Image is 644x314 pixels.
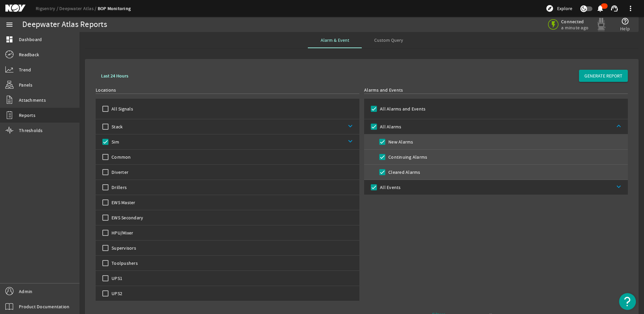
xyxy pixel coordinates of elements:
button: Explore [543,3,575,14]
label: All Alarms [379,123,401,130]
button: GENERATE REPORT [579,70,628,82]
label: HPU/Mixer [110,229,133,236]
b: Last 24 Hours [101,73,128,79]
span: Thresholds [19,127,43,134]
label: Stack [110,123,123,130]
label: Cleared Alarms [387,169,420,176]
span: Panels [19,82,33,88]
button: Last 24 Hours [96,70,134,82]
span: Readback [19,51,39,58]
a: Rigsentry [36,5,59,11]
label: All Alarms and Events [379,105,425,112]
span: Connected [561,19,590,25]
span: GENERATE REPORT [584,72,622,79]
div: Locations [96,87,359,93]
label: EWS Secondary [110,214,143,221]
label: All Signals [110,105,133,112]
mat-icon: notifications [596,4,604,12]
span: Trend [19,66,31,73]
span: Product Documentation [19,303,69,310]
span: Dashboard [19,36,42,43]
img: Graypod.svg [594,18,608,31]
label: UPS2 [110,290,122,297]
button: Open Resource Center [619,293,636,310]
label: Sim [110,138,119,145]
label: Toolpushers [110,260,138,266]
label: Drillers [110,184,127,191]
label: Supervisors [110,245,136,251]
span: a minute ago [561,25,590,31]
label: EWS Master [110,199,135,206]
mat-icon: menu [5,21,13,29]
span: Reports [19,112,35,119]
button: more_vert [622,0,639,17]
mat-icon: explore [546,4,554,12]
label: Diverter [110,169,128,176]
span: Alarm & Event [321,38,349,42]
label: Continuing Alarms [387,154,427,160]
label: All Events [379,184,401,191]
a: Deepwater Atlas [59,5,98,11]
span: Explore [557,5,572,12]
span: Help [620,25,630,32]
mat-icon: help_outline [621,17,629,25]
span: Admin [19,288,32,295]
span: Custom Query [374,38,403,42]
span: Attachments [19,97,46,103]
label: Common [110,154,131,160]
a: BOP Monitoring [98,5,131,12]
div: Deepwater Atlas Reports [22,21,107,28]
label: New Alarms [387,138,413,145]
mat-icon: dashboard [5,35,13,43]
label: UPS1 [110,275,122,282]
mat-icon: support_agent [610,4,618,12]
div: Alarms and Events [364,87,628,93]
